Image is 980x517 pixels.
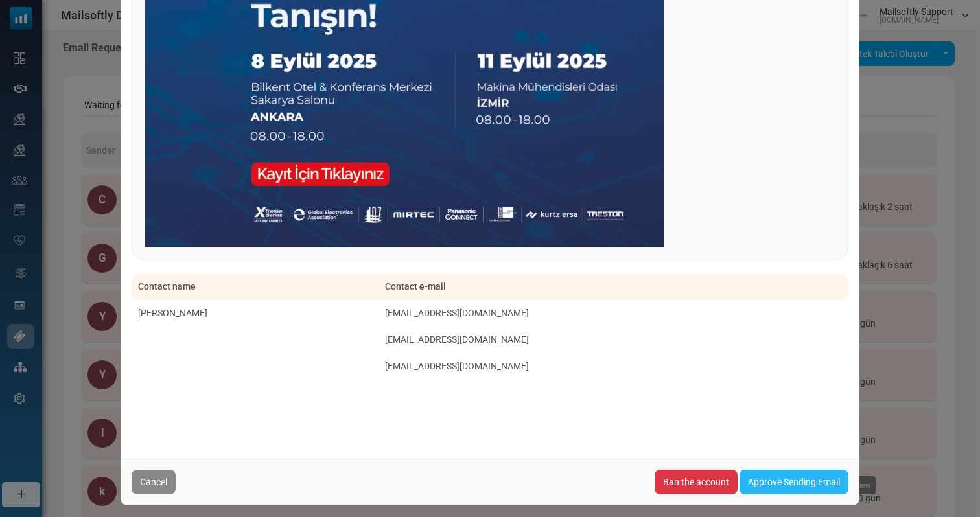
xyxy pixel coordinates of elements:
button: Cancel [132,470,176,494]
a: Ban the account [655,470,738,494]
a: Approve Sending Email [740,470,848,494]
td: [PERSON_NAME] [132,300,379,327]
th: Contact name [132,273,379,300]
th: Contact e-mail [379,273,848,300]
td: [EMAIL_ADDRESS][DOMAIN_NAME] [379,353,848,380]
td: [EMAIL_ADDRESS][DOMAIN_NAME] [379,300,848,327]
td: [EMAIL_ADDRESS][DOMAIN_NAME] [379,327,848,353]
